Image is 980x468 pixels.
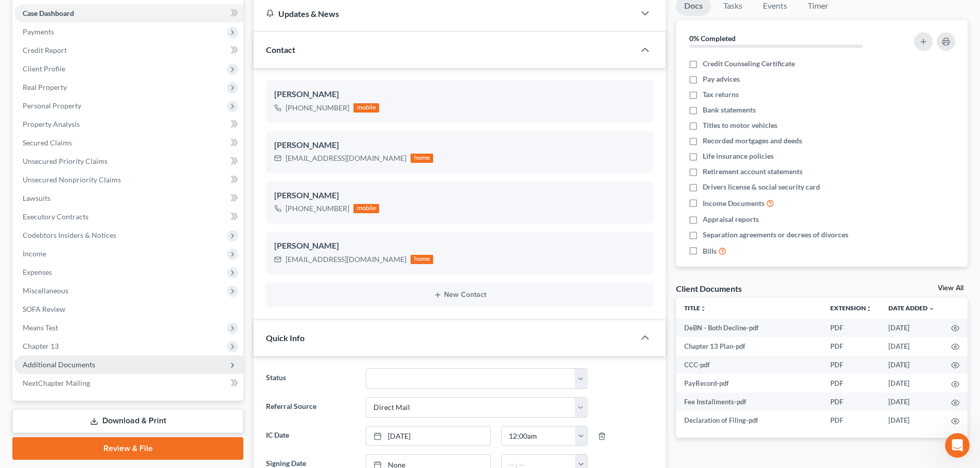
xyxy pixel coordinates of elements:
label: Referral Source [261,397,360,418]
span: Quick Info [266,333,305,343]
span: SOFA Review [23,305,65,313]
td: Chapter 13 Plan-pdf [676,337,822,355]
span: NextChapter Mailing [23,379,90,387]
span: Contact [266,45,295,54]
td: PDF [822,355,880,374]
span: Codebtors Insiders & Notices [23,231,116,239]
span: Miscellaneous [23,286,68,295]
div: [PERSON_NAME] [274,190,645,202]
a: Date Added expand_more [888,304,935,312]
span: Case Dashboard [23,9,74,17]
span: Personal Property [23,101,81,110]
td: PDF [822,319,880,337]
span: Life insurance policies [703,151,774,161]
a: Secured Claims [14,134,243,152]
span: Retirement account statements [703,166,803,177]
td: [DATE] [880,392,943,411]
a: Review & File [12,437,243,460]
span: Tax returns [703,89,739,100]
span: Means Test [23,323,58,332]
span: Expenses [23,268,52,276]
span: Real Property [23,83,67,91]
div: Updates & News [266,8,622,19]
td: Declaration of Filing-pdf [676,411,822,429]
span: Appraisal reports [703,214,759,224]
label: Status [261,368,360,389]
td: DeBN - Both Decline-pdf [676,319,822,337]
div: home [411,154,433,163]
span: Recorded mortgages and deeds [703,136,802,146]
span: Income [23,249,46,258]
span: Client Profile [23,64,65,73]
div: home [411,255,433,264]
td: [DATE] [880,337,943,355]
span: Separation agreements or decrees of divorces [703,230,848,240]
iframe: Intercom live chat [945,433,970,458]
a: Executory Contracts [14,208,243,226]
div: Client Documents [676,283,742,294]
span: Executory Contracts [23,212,88,221]
span: Bills [703,246,717,256]
td: PDF [822,392,880,411]
a: [DATE] [366,426,490,446]
a: Unsecured Priority Claims [14,152,243,171]
span: Titles to motor vehicles [703,120,777,130]
td: PDF [822,337,880,355]
input: -- : -- [502,426,576,446]
span: Unsecured Nonpriority Claims [23,175,121,184]
div: mobile [353,204,379,213]
button: New Contact [274,291,645,299]
span: Credit Counseling Certificate [703,59,795,69]
a: Titleunfold_more [684,304,706,312]
span: Lawsuits [23,194,50,202]
span: Bank statements [703,105,756,115]
a: Property Analysis [14,115,243,134]
a: NextChapter Mailing [14,374,243,392]
td: CCC-pdf [676,355,822,374]
span: Pay advices [703,74,740,84]
i: expand_more [929,306,935,312]
div: mobile [353,103,379,113]
div: [PHONE_NUMBER] [286,103,349,113]
a: Lawsuits [14,189,243,208]
a: View All [938,285,964,292]
a: Download & Print [12,409,243,433]
span: Payments [23,27,54,36]
span: Secured Claims [23,138,72,147]
div: [PERSON_NAME] [274,240,645,252]
a: Credit Report [14,41,243,60]
a: Extensionunfold_more [830,304,872,312]
span: Chapter 13 [23,342,59,350]
strong: 0% Completed [689,34,736,43]
td: Fee Installments-pdf [676,392,822,411]
td: [DATE] [880,411,943,429]
td: PDF [822,374,880,392]
label: IC Date [261,426,360,446]
div: [PHONE_NUMBER] [286,203,349,214]
a: Unsecured Nonpriority Claims [14,171,243,189]
a: SOFA Review [14,300,243,319]
div: [EMAIL_ADDRESS][DOMAIN_NAME] [286,254,406,265]
td: [DATE] [880,374,943,392]
i: unfold_more [866,306,872,312]
span: Drivers license & social security card [703,182,820,192]
span: Additional Documents [23,360,95,369]
div: [PERSON_NAME] [274,88,645,101]
i: unfold_more [700,306,706,312]
span: Credit Report [23,46,67,54]
div: [EMAIL_ADDRESS][DOMAIN_NAME] [286,153,406,163]
span: Unsecured Priority Claims [23,157,108,165]
div: [PERSON_NAME] [274,139,645,152]
td: [DATE] [880,319,943,337]
td: PayRecord-pdf [676,374,822,392]
span: Income Documents [703,198,764,209]
td: PDF [822,411,880,429]
td: [DATE] [880,355,943,374]
a: Case Dashboard [14,4,243,23]
span: Property Analysis [23,120,80,128]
